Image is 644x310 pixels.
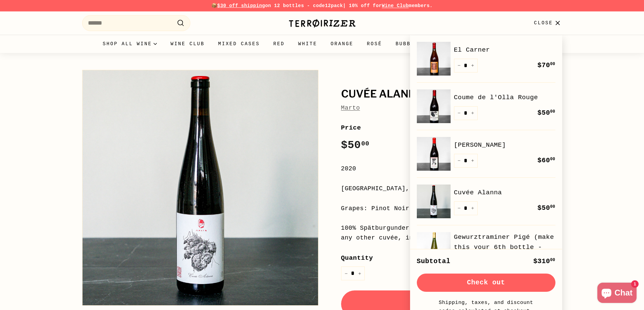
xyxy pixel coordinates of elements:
[325,3,343,8] strong: 12pack
[454,106,464,120] button: Reduce item quantity by one
[341,266,365,280] input: quantity
[341,164,562,174] div: 2020
[361,140,369,147] sup: 00
[417,42,451,76] img: El Carner
[595,283,639,305] inbox-online-store-chat: Shopify online store chat
[417,232,451,266] img: Gewurztraminer Pigé (make this your 6th bottle - SEE DESCRIPTION)
[468,106,478,120] button: Increase item quantity by one
[550,204,555,209] sup: 00
[454,45,555,55] a: El Carner
[533,256,555,267] div: $310
[454,188,555,198] a: Cuvée Alanna
[324,35,360,53] a: Orange
[389,35,429,53] a: Bubbles
[454,201,464,215] button: Reduce item quantity by one
[341,184,562,194] div: [GEOGRAPHIC_DATA], [GEOGRAPHIC_DATA]
[468,59,478,73] button: Increase item quantity by one
[468,201,478,215] button: Increase item quantity by one
[82,2,562,9] p: 📦 on 12 bottles - code | 10% off for members.
[341,204,562,214] div: Grapes: Pinot Noir
[341,123,562,133] label: Price
[538,61,555,69] span: $70
[550,109,555,114] sup: 00
[360,35,389,53] a: Rosé
[417,185,451,218] img: Cuvée Alanna
[550,157,555,162] sup: 00
[341,253,562,263] label: Quantity
[454,140,555,150] a: [PERSON_NAME]
[69,35,576,53] div: Primary
[550,258,555,262] sup: 00
[530,13,566,33] button: Close
[417,256,451,267] div: Subtotal
[417,89,451,123] img: Coume de l'Olla Rouge
[454,232,555,263] a: Gewurztraminer Pigé (make this your 6th bottle - SEE DESCRIPTION)
[341,139,369,151] span: $50
[341,266,351,280] button: Reduce item quantity by one
[266,35,291,53] a: Red
[538,109,555,117] span: $50
[341,88,562,100] h1: Cuvée Alanna
[550,62,555,66] sup: 00
[417,274,555,292] button: Check out
[534,19,553,27] span: Close
[454,59,464,73] button: Reduce item quantity by one
[341,105,360,111] a: Marto
[468,154,478,168] button: Increase item quantity by one
[217,3,265,8] span: $30 off shipping
[382,3,409,8] a: Wine Club
[538,204,555,212] span: $50
[164,35,211,53] a: Wine Club
[291,35,324,53] a: White
[538,157,555,164] span: $60
[355,266,365,280] button: Increase item quantity by one
[454,92,555,103] a: Coume de l'Olla Rouge
[454,154,464,168] button: Reduce item quantity by one
[341,223,562,243] div: 100% Spätburgunder (Pinot Noir) with a longer élevage than any other cuvée, in foudre. Zero/zero
[96,35,164,53] summary: Shop all wine
[417,137,451,171] img: Tommy Ferriol
[211,35,266,53] a: Mixed Cases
